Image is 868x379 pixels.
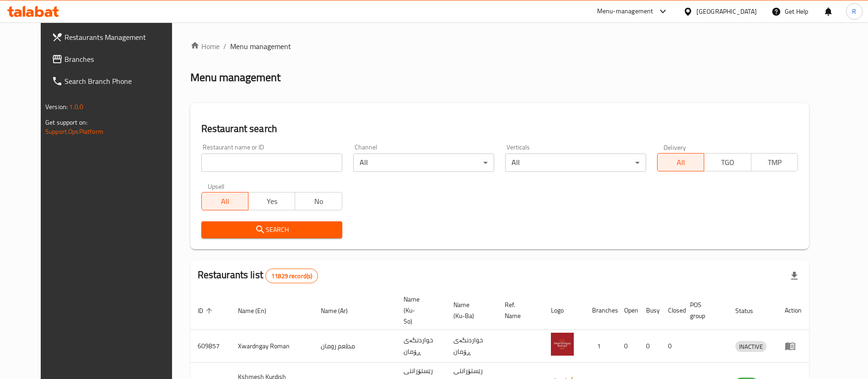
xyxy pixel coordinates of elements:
[65,76,178,87] span: Search Branch Phone
[208,183,225,189] label: Upsell
[639,330,661,363] td: 0
[353,154,494,172] div: All
[201,221,342,238] button: Search
[735,305,765,316] span: Status
[708,156,747,169] span: TGO
[190,41,220,52] a: Home
[44,70,186,92] a: Search Branch Phone
[661,156,701,169] span: All
[45,116,87,128] span: Get support on:
[45,101,68,113] span: Version:
[65,32,178,43] span: Restaurants Management
[446,330,497,363] td: خواردنگەی ڕۆمان
[223,41,226,52] li: /
[252,195,291,208] span: Yes
[190,70,280,85] h2: Menu management
[321,305,360,316] span: Name (Ar)
[617,291,639,330] th: Open
[265,269,318,283] div: Total records count
[751,153,798,171] button: TMP
[783,265,805,287] div: Export file
[852,6,856,16] span: R
[661,291,683,330] th: Closed
[201,192,248,210] button: All
[585,330,617,363] td: 1
[396,330,446,363] td: خواردنگەی ڕۆمان
[190,330,231,363] td: 609857
[704,153,751,171] button: TGO
[44,26,186,48] a: Restaurants Management
[597,6,653,17] div: Menu-management
[44,48,186,70] a: Branches
[777,291,809,330] th: Action
[661,330,683,363] td: 0
[295,192,342,210] button: No
[690,299,717,321] span: POS group
[209,224,335,236] span: Search
[755,156,794,169] span: TMP
[785,341,802,352] div: Menu
[201,154,342,172] input: Search for restaurant name or ID..
[404,294,435,327] span: Name (Ku-So)
[205,195,245,208] span: All
[617,330,639,363] td: 0
[231,330,313,363] td: Xwardngay Roman
[551,333,574,356] img: Xwardngay Roman
[230,41,291,52] span: Menu management
[45,126,103,137] a: Support.OpsPlatform
[639,291,661,330] th: Busy
[248,192,295,210] button: Yes
[299,195,338,208] span: No
[696,6,757,16] div: [GEOGRAPHIC_DATA]
[313,330,396,363] td: مطعم رومان
[663,144,686,150] label: Delivery
[505,154,646,172] div: All
[198,305,215,316] span: ID
[190,41,809,52] nav: breadcrumb
[266,272,318,280] span: 11829 record(s)
[65,54,178,65] span: Branches
[238,305,278,316] span: Name (En)
[505,299,533,321] span: Ref. Name
[69,101,83,113] span: 1.0.0
[453,299,486,321] span: Name (Ku-Ba)
[657,153,704,171] button: All
[201,122,798,136] h2: Restaurant search
[544,291,585,330] th: Logo
[735,341,766,352] span: INACTIVE
[585,291,617,330] th: Branches
[198,268,318,283] h2: Restaurants list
